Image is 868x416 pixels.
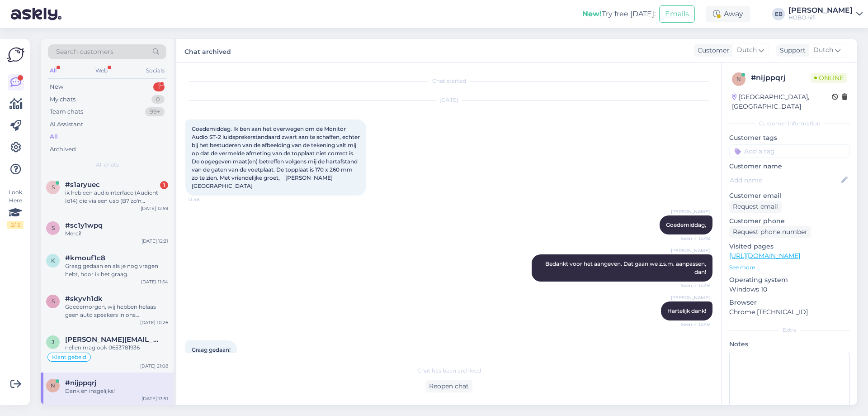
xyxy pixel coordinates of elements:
div: [PERSON_NAME] [788,7,853,14]
div: Extra [729,326,850,334]
div: Merci! [65,230,168,238]
div: Try free [DATE]: [582,9,656,19]
p: Customer tags [729,133,850,143]
span: s [52,184,55,191]
a: [URL][DOMAIN_NAME] [729,252,800,260]
span: Online [811,73,847,83]
span: j [52,339,54,345]
span: Seen ✓ 13:49 [676,321,710,328]
div: nellen mag ook 0653781936 [65,344,168,352]
p: Windows 10 [729,285,850,294]
p: Customer name [729,162,850,171]
p: Visited pages [729,242,850,251]
div: Socials [144,65,166,77]
span: Seen ✓ 13:49 [676,282,710,289]
div: Reopen chat [425,380,472,392]
div: New [50,82,63,91]
span: k [51,257,55,264]
p: See more ... [729,263,850,272]
span: Search customers [56,47,113,57]
p: Operating system [729,275,850,285]
span: jeroen@jengelen.nl [65,335,159,344]
div: [DATE] 13:51 [142,395,168,402]
span: n [736,76,741,82]
div: HOBO hifi [788,14,853,21]
div: 1 [160,181,168,189]
div: 2 / 3 [7,221,24,229]
div: [DATE] 10:26 [140,319,168,326]
span: #skyvh1dk [65,295,103,303]
span: Klant gebeld [52,354,86,360]
span: 13:48 [188,196,222,203]
label: Chat archived [184,44,231,57]
div: Support [776,46,806,55]
span: Goedemiddag. Ik ben aan het overwegen om de Monitor Audio ST-2 luidsprekerstandaard zwart aan te ... [192,125,361,189]
span: Bedankt voor het aangeven. Dat gaan we z.s.m. aanpassen, dan! [545,260,708,275]
div: Customer [694,46,729,55]
p: Customer phone [729,216,850,226]
span: #nijppqrj [65,379,96,387]
span: Dutch [813,45,833,55]
span: Goedemiddag, [666,221,706,228]
p: Notes [729,339,850,349]
div: Team chats [50,107,83,116]
div: My chats [50,95,75,104]
b: New! [582,10,602,18]
span: [PERSON_NAME] [671,294,710,301]
div: [DATE] 21:08 [140,363,168,369]
span: Dutch [737,45,757,55]
div: EB [772,8,785,20]
div: # nijppqrj [751,72,811,83]
span: All chats [96,161,119,169]
div: [GEOGRAPHIC_DATA], [GEOGRAPHIC_DATA] [732,92,832,111]
span: s [52,298,55,305]
span: Chat has been archived [417,367,481,375]
div: ik heb een audiointerface (Audient Id14) die via een usb (B? zo'n vierkante) verbonden is met de ... [65,189,168,205]
div: Away [706,6,750,22]
div: All [50,132,58,141]
div: Request email [729,201,782,213]
div: Request phone number [729,226,811,238]
p: Browser [729,298,850,307]
span: Seen ✓ 13:48 [676,235,710,242]
a: [PERSON_NAME]HOBO hifi [788,7,863,21]
input: Add name [730,175,840,185]
div: Customer information [729,120,850,128]
button: Emails [659,5,695,23]
div: [DATE] 11:54 [141,278,168,285]
img: Askly Logo [7,46,24,63]
div: AI Assistant [50,120,83,129]
div: [DATE] 12:59 [141,205,168,212]
div: Goedemorgen, wij hebben helaas geen auto speakers in ons assortriment. [65,303,168,319]
input: Add a tag [729,144,850,158]
div: Look Here [7,188,24,229]
span: Graag gedaan! [192,346,231,353]
div: 0 [151,95,165,104]
div: [DATE] [185,96,712,104]
span: s [52,225,55,231]
div: Chat started [185,77,712,85]
div: [DATE] 12:21 [142,238,168,244]
div: 99+ [145,107,165,116]
div: Dank en insgelijks! [65,387,168,395]
div: Archived [50,145,76,154]
span: [PERSON_NAME] [671,208,710,215]
div: All [48,65,58,77]
span: [PERSON_NAME] [671,247,710,254]
span: #kmouf1c8 [65,254,105,262]
div: 1 [153,82,165,91]
span: n [51,382,55,389]
span: Hartelijk dank! [667,307,706,314]
div: Web [94,65,109,77]
span: #s1aryuec [65,181,100,189]
p: Customer email [729,191,850,201]
div: Graag gedaan en als je nog vragen hebt, hoor ik het graag. [65,262,168,278]
span: #sc1y1wpq [65,221,103,230]
p: Chrome [TECHNICAL_ID] [729,307,850,317]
